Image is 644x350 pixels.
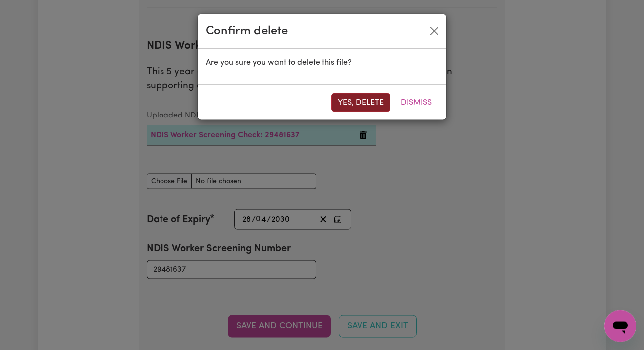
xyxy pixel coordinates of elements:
div: Confirm delete [206,22,288,40]
iframe: Button to launch messaging window, conversation in progress [604,310,636,342]
button: Yes, delete [331,93,390,112]
button: Close [426,23,442,39]
button: Dismiss [394,93,438,112]
p: Are you sure you want to delete this file? [206,57,438,69]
